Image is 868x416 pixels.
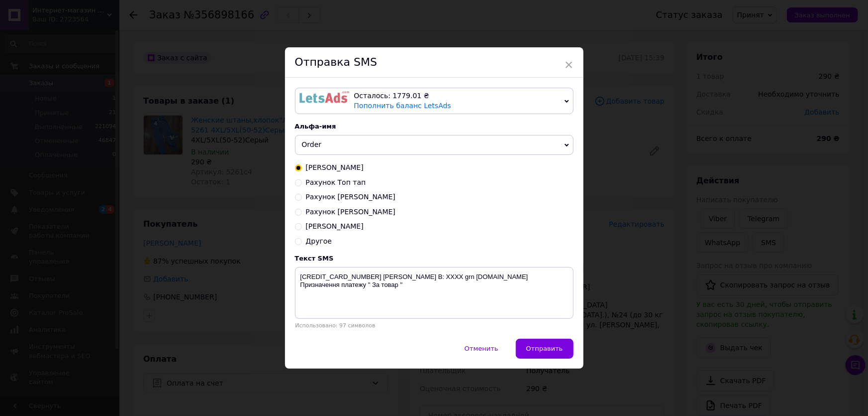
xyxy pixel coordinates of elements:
[306,222,364,230] span: [PERSON_NAME]
[306,163,364,171] span: [PERSON_NAME]
[285,47,583,78] div: Отправка SMS
[354,102,451,110] a: Пополнить баланс LetsAds
[295,255,574,262] div: Текст SMS
[526,345,563,352] span: Отправить
[302,140,322,148] span: Order
[465,345,498,352] span: Отменить
[516,339,574,359] button: Отправить
[306,193,396,201] span: Рахунок [PERSON_NAME]
[454,339,509,359] button: Отменить
[565,56,574,73] span: ×
[295,267,574,319] textarea: [CREDIT_CARD_NUMBER] [PERSON_NAME] В: ХХХХ grn [DOMAIN_NAME] Призначення платежу " За товар "
[306,178,366,186] span: Рахунок Топ тап
[295,123,336,130] span: Альфа-имя
[354,91,561,101] div: Осталось: 1779.01 ₴
[306,237,332,245] span: Другое
[306,208,396,216] span: Рахунок [PERSON_NAME]
[295,322,574,329] div: Использовано: 97 символов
